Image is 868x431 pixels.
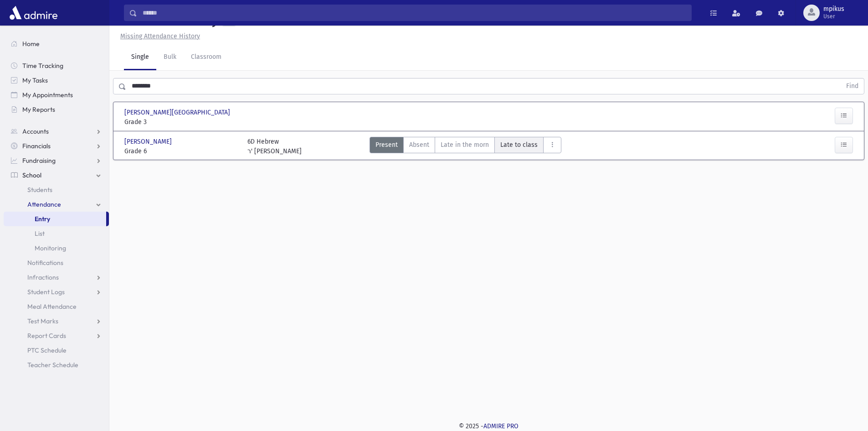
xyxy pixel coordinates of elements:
span: Students [27,186,52,194]
span: Teacher Schedule [27,361,78,369]
span: Attendance [27,200,61,208]
span: Student Logs [27,288,65,296]
a: Test Marks [4,314,109,328]
span: Notifications [27,259,63,267]
a: My Reports [4,102,109,117]
span: Meal Attendance [27,302,77,311]
a: PTC Schedule [4,343,109,358]
span: User [823,13,844,20]
div: AttTypes [370,137,561,156]
span: My Appointments [22,91,73,99]
span: School [22,171,41,179]
span: Present [375,140,398,150]
span: Grade 6 [124,146,238,156]
a: My Appointments [4,88,109,102]
a: Home [4,36,109,51]
a: Time Tracking [4,58,109,73]
span: Entry [35,215,50,223]
span: mpikus [823,5,844,13]
a: Student Logs [4,285,109,299]
a: Missing Attendance History [117,32,200,40]
span: Late to class [500,140,538,150]
a: Financials [4,139,109,153]
span: PTC Schedule [27,346,67,354]
a: Attendance [4,197,109,212]
div: 6D Hebrew ר' [PERSON_NAME] [247,137,302,156]
a: Bulk [156,45,184,70]
a: Notifications [4,255,109,270]
a: Accounts [4,124,109,139]
a: Students [4,182,109,197]
div: © 2025 - [124,421,853,431]
a: Classroom [184,45,229,70]
span: Test Marks [27,317,58,325]
span: Report Cards [27,332,66,340]
span: My Tasks [22,76,48,84]
a: Entry [4,212,106,226]
a: Single [124,45,156,70]
span: List [35,229,45,238]
span: Financials [22,142,51,150]
u: Missing Attendance History [120,32,200,40]
a: Report Cards [4,328,109,343]
input: Search [137,5,691,21]
button: Find [841,78,864,94]
span: Home [22,40,40,48]
a: List [4,226,109,241]
span: Infractions [27,273,59,281]
img: AdmirePro [7,4,60,22]
span: Monitoring [35,244,66,252]
a: Teacher Schedule [4,358,109,372]
a: Monitoring [4,241,109,255]
span: Late in the morn [441,140,489,150]
span: Accounts [22,127,49,135]
span: [PERSON_NAME] [124,137,174,146]
a: My Tasks [4,73,109,88]
span: [PERSON_NAME][GEOGRAPHIC_DATA] [124,108,232,117]
span: Grade 3 [124,117,238,127]
span: My Reports [22,105,55,114]
a: Infractions [4,270,109,285]
a: School [4,168,109,182]
span: Time Tracking [22,62,63,70]
a: Fundraising [4,153,109,168]
span: Fundraising [22,156,56,165]
a: Meal Attendance [4,299,109,314]
span: Absent [409,140,429,150]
